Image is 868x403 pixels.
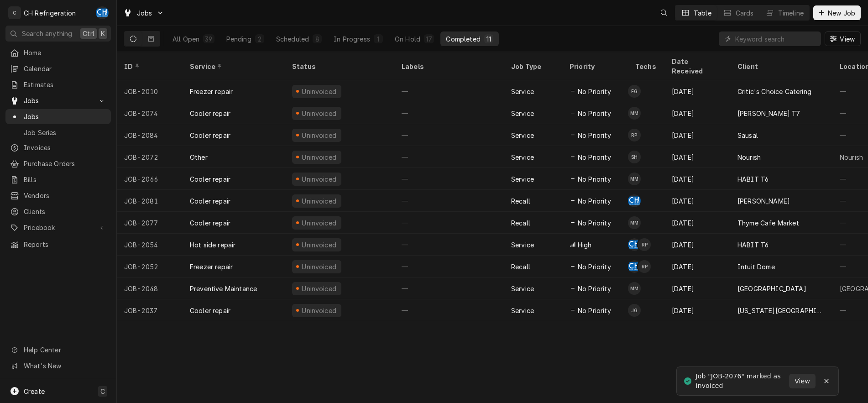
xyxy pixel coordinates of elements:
[511,240,534,250] div: Service
[511,109,534,118] div: Service
[664,102,730,124] div: [DATE]
[628,194,641,207] div: Chris Hiraga's Avatar
[737,62,823,71] div: Client
[664,212,730,234] div: [DATE]
[635,62,657,71] div: Techs
[578,306,611,315] span: No Priority
[96,6,109,19] div: Chris Hiraga's Avatar
[117,212,183,234] div: JOB-2077
[486,34,492,44] div: 11
[24,8,76,18] div: CH Refrigeration
[664,168,730,190] div: [DATE]
[638,238,651,251] div: RP
[301,262,338,272] div: Uninvoiced
[426,34,432,44] div: 17
[578,284,611,293] span: No Priority
[117,102,183,124] div: JOB-2074
[778,8,804,18] div: Timeline
[628,85,641,98] div: FG
[578,174,611,184] span: No Priority
[511,87,534,96] div: Service
[301,284,338,293] div: Uninvoiced
[24,159,106,168] span: Purchase Orders
[628,216,641,229] div: Moises Melena's Avatar
[8,6,21,19] div: C
[190,131,230,140] div: Cooler repair
[117,146,183,168] div: JOB-2072
[257,34,262,44] div: 2
[570,62,619,71] div: Priority
[813,5,861,20] button: New Job
[190,284,257,293] div: Preventive Maintance
[578,109,611,118] span: No Priority
[24,175,106,184] span: Bills
[117,190,183,212] div: JOB-2081
[24,207,106,216] span: Clients
[137,8,152,18] span: Jobs
[190,174,230,184] div: Cooler repair
[5,140,111,155] a: Invoices
[226,34,251,44] div: Pending
[24,223,93,232] span: Pricebook
[334,34,370,44] div: In Progress
[628,173,641,185] div: Moises Melena's Avatar
[117,277,183,299] div: JOB-2048
[190,109,230,118] div: Cooler repair
[190,218,230,228] div: Cooler repair
[394,277,504,299] div: —
[628,304,641,317] div: Josh Galindo's Avatar
[24,112,106,121] span: Jobs
[24,64,106,73] span: Calendar
[5,358,111,373] a: Go to What's New
[737,306,825,315] div: [US_STATE][GEOGRAPHIC_DATA], [PERSON_NAME][GEOGRAPHIC_DATA]
[5,45,111,60] a: Home
[83,29,94,38] span: Ctrl
[838,34,857,44] span: View
[314,34,320,44] div: 8
[511,62,555,71] div: Job Type
[672,57,721,76] div: Date Received
[578,131,611,140] span: No Priority
[578,262,611,272] span: No Priority
[301,218,338,228] div: Uninvoiced
[578,240,592,250] span: High
[301,131,338,140] div: Uninvoiced
[394,146,504,168] div: —
[190,306,230,315] div: Cooler repair
[694,8,711,18] div: Table
[664,80,730,102] div: [DATE]
[24,80,106,89] span: Estimates
[825,31,861,46] button: View
[511,174,534,184] div: Service
[394,124,504,146] div: —
[24,361,105,371] span: What's New
[578,218,611,228] span: No Priority
[24,191,106,200] span: Vendors
[24,240,106,249] span: Reports
[394,102,504,124] div: —
[5,237,111,252] a: Reports
[511,218,530,228] div: Recall
[24,128,106,137] span: Job Series
[5,342,111,357] a: Go to Help Center
[5,61,111,76] a: Calendar
[511,306,534,315] div: Service
[5,156,111,171] a: Purchase Orders
[301,109,338,118] div: Uninvoiced
[628,194,641,207] div: CH
[190,152,208,162] div: Other
[117,124,183,146] div: JOB-2084
[628,129,641,141] div: Ruben Perez's Avatar
[24,345,105,355] span: Help Center
[737,284,806,293] div: [GEOGRAPHIC_DATA]
[628,304,641,317] div: JG
[24,387,45,395] span: Create
[117,168,183,190] div: JOB-2066
[5,26,111,42] button: Search anythingCtrlK
[511,131,534,140] div: Service
[5,109,111,124] a: Jobs
[789,374,816,388] button: View
[394,168,504,190] div: —
[664,190,730,212] div: [DATE]
[628,260,641,273] div: Chris Hiraga's Avatar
